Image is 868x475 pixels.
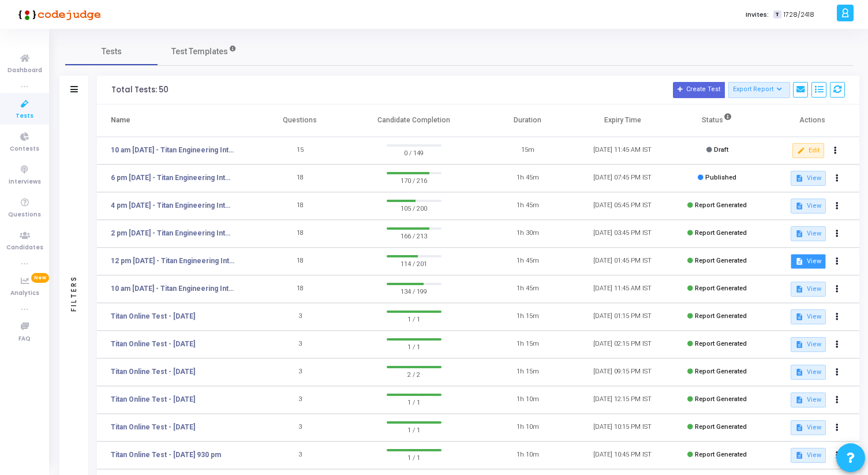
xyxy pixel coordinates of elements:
span: Report Generated [695,312,747,320]
td: 18 [253,248,347,275]
span: Draft [714,146,728,154]
td: 1h 45m [480,192,575,220]
td: 3 [253,414,347,442]
td: [DATE] 10:45 PM IST [575,442,669,469]
button: View [791,309,826,324]
a: 10 am [DATE] - Titan Engineering Intern 2026 [111,283,235,294]
a: Titan Online Test - [DATE] [111,366,195,377]
a: 4 pm [DATE] - Titan Engineering Intern 2026 [111,200,235,211]
mat-icon: description [795,202,803,210]
button: View [791,392,826,407]
span: Report Generated [695,340,747,347]
span: 0 / 149 [387,147,442,158]
span: 1728/2418 [784,10,814,20]
td: [DATE] 11:45 AM IST [575,275,669,303]
span: Questions [8,210,41,220]
td: 15 [253,137,347,164]
span: 2 / 2 [387,368,442,380]
button: Create Test [673,82,725,98]
mat-icon: description [795,174,803,182]
span: Candidates [6,243,43,253]
td: [DATE] 05:45 PM IST [575,192,669,220]
span: 105 / 200 [387,202,442,214]
td: 1h 10m [480,414,575,442]
button: View [791,254,826,269]
span: T [773,10,781,19]
button: View [791,199,826,214]
span: Contests [10,144,39,154]
td: [DATE] 09:15 PM IST [575,358,669,386]
button: View [791,448,826,463]
span: Tests [102,46,122,58]
th: Duration [480,104,575,137]
button: View [791,171,826,186]
td: [DATE] 03:45 PM IST [575,220,669,248]
img: logo [14,3,101,26]
td: 3 [253,358,347,386]
div: Total Tests: 50 [111,85,169,95]
th: Expiry Time [575,104,669,137]
th: Name [97,104,253,137]
td: 1h 15m [480,331,575,358]
a: Titan Online Test - [DATE] [111,339,195,349]
a: Titan Online Test - [DATE] 930 pm [111,450,221,460]
span: Report Generated [695,229,747,237]
span: Report Generated [695,423,747,431]
button: Export Report [728,82,790,98]
span: FAQ [18,334,31,344]
td: 1h 15m [480,358,575,386]
span: 134 / 199 [387,285,442,297]
span: 170 / 216 [387,174,442,186]
td: 18 [253,192,347,220]
td: 1h 45m [480,164,575,192]
button: Edit [792,143,824,158]
td: [DATE] 01:15 PM IST [575,303,669,331]
span: Report Generated [695,395,747,403]
mat-icon: description [795,424,803,432]
td: 1h 10m [480,442,575,469]
mat-icon: description [795,285,803,293]
th: Questions [253,104,347,137]
td: [DATE] 11:45 AM IST [575,137,669,164]
span: Report Generated [695,451,747,458]
th: Candidate Completion [347,104,480,137]
a: 2 pm [DATE] - Titan Engineering Intern 2026 [111,228,235,238]
td: 1h 10m [480,386,575,414]
mat-icon: description [795,341,803,349]
span: 1 / 1 [387,396,442,407]
a: Titan Online Test - [DATE] [111,422,195,432]
span: 1 / 1 [387,451,442,463]
button: View [791,337,826,352]
div: Filters [69,230,79,357]
td: 18 [253,164,347,192]
a: 6 pm [DATE] - Titan Engineering Intern 2026 [111,173,235,183]
a: Titan Online Test - [DATE] [111,311,195,321]
td: [DATE] 01:45 PM IST [575,248,669,275]
span: Test Templates [171,46,228,58]
a: Titan Online Test - [DATE] [111,394,195,405]
td: [DATE] 07:45 PM IST [575,164,669,192]
td: 3 [253,303,347,331]
span: Report Generated [695,257,747,264]
span: Report Generated [695,368,747,375]
mat-icon: description [795,396,803,404]
a: 10 am [DATE] - Titan Engineering Intern 2026 [111,145,235,155]
span: 1 / 1 [387,341,442,352]
button: View [791,226,826,241]
span: Published [705,174,736,181]
td: [DATE] 10:15 PM IST [575,414,669,442]
th: Status [670,104,765,137]
mat-icon: description [795,313,803,321]
mat-icon: description [795,451,803,459]
a: 12 pm [DATE] - Titan Engineering Intern 2026 [111,256,235,266]
mat-icon: description [795,257,803,265]
td: 18 [253,220,347,248]
button: View [791,420,826,435]
td: [DATE] 02:15 PM IST [575,331,669,358]
td: 15m [480,137,575,164]
td: 1h 45m [480,275,575,303]
td: [DATE] 12:15 PM IST [575,386,669,414]
span: Tests [16,111,33,121]
mat-icon: description [795,230,803,238]
span: 114 / 201 [387,257,442,269]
